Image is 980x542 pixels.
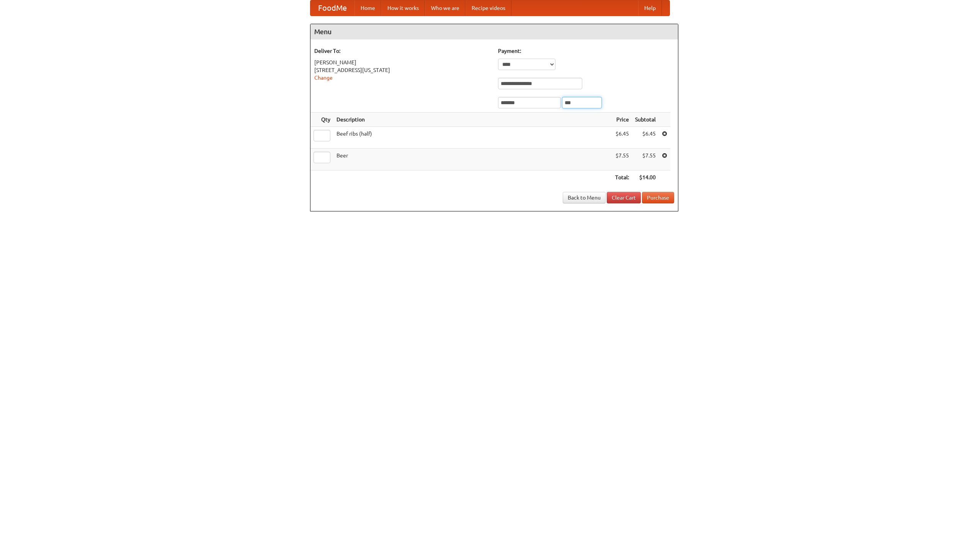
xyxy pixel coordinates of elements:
[310,24,678,39] h4: Menu
[314,59,490,66] div: [PERSON_NAME]
[333,127,612,149] td: Beef ribs (half)
[612,170,632,185] th: Total:
[333,113,612,127] th: Description
[642,192,674,203] button: Purchase
[465,0,511,16] a: Recipe videos
[333,149,612,170] td: Beer
[612,113,632,127] th: Price
[314,66,490,74] div: [STREET_ADDRESS][US_STATE]
[310,113,333,127] th: Qty
[310,0,354,16] a: FoodMe
[607,192,641,203] a: Clear Cart
[632,149,659,170] td: $7.55
[632,170,659,185] th: $14.00
[354,0,381,16] a: Home
[381,0,425,16] a: How it works
[612,127,632,149] td: $6.45
[563,192,606,203] a: Back to Menu
[632,127,659,149] td: $6.45
[632,113,659,127] th: Subtotal
[425,0,465,16] a: Who we are
[638,0,662,16] a: Help
[314,75,333,81] a: Change
[612,149,632,170] td: $7.55
[314,47,490,55] h5: Deliver To:
[498,47,674,55] h5: Payment:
